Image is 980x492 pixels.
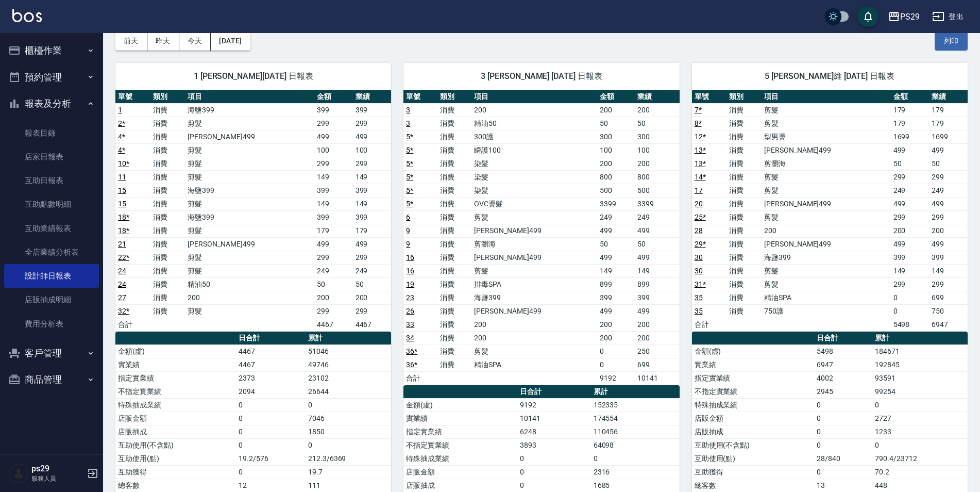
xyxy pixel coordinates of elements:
[306,345,391,358] td: 51046
[726,197,762,210] td: 消費
[597,143,635,157] td: 100
[353,210,392,224] td: 399
[762,143,890,157] td: [PERSON_NAME]499
[147,31,179,51] button: 昨天
[762,184,890,197] td: 剪髮
[185,184,314,197] td: 海鹽399
[236,358,306,371] td: 4467
[118,106,122,114] a: 1
[115,345,236,358] td: 金額(虛)
[314,251,353,264] td: 299
[353,117,392,130] td: 299
[597,251,635,264] td: 499
[353,90,392,104] th: 業績
[406,267,414,275] a: 16
[471,103,597,117] td: 200
[928,7,968,26] button: 登出
[150,237,185,251] td: 消費
[471,318,597,331] td: 200
[471,224,597,237] td: [PERSON_NAME]499
[185,90,314,104] th: 項目
[437,103,471,117] td: 消費
[891,117,930,130] td: 179
[150,210,185,224] td: 消費
[185,237,314,251] td: [PERSON_NAME]499
[118,240,126,248] a: 21
[437,184,471,197] td: 消費
[150,197,185,210] td: 消費
[692,345,815,358] td: 金額(虛)
[115,318,150,331] td: 合計
[597,304,635,318] td: 499
[471,251,597,264] td: [PERSON_NAME]499
[471,90,597,104] th: 項目
[437,277,471,291] td: 消費
[314,143,353,157] td: 100
[12,9,42,22] img: Logo
[471,184,597,197] td: 染髮
[353,318,392,331] td: 4467
[185,103,314,117] td: 海鹽399
[437,318,471,331] td: 消費
[762,90,890,104] th: 項目
[150,224,185,237] td: 消費
[4,288,99,311] a: 店販抽成明細
[929,117,968,130] td: 179
[597,291,635,304] td: 399
[179,31,211,51] button: 今天
[929,157,968,170] td: 50
[150,277,185,291] td: 消費
[406,213,410,221] a: 6
[353,170,392,184] td: 149
[635,130,680,143] td: 300
[597,130,635,143] td: 300
[762,210,890,224] td: 剪髮
[4,169,99,192] a: 互助日報表
[403,90,679,385] table: a dense table
[726,264,762,277] td: 消費
[929,170,968,184] td: 299
[762,224,890,237] td: 200
[118,186,126,194] a: 15
[635,184,680,197] td: 500
[726,157,762,170] td: 消費
[437,237,471,251] td: 消費
[929,277,968,291] td: 299
[635,224,680,237] td: 499
[929,184,968,197] td: 249
[314,184,353,197] td: 399
[150,143,185,157] td: 消費
[185,304,314,318] td: 剪髮
[150,170,185,184] td: 消費
[762,291,890,304] td: 精油SPA
[692,318,727,331] td: 合計
[314,237,353,251] td: 499
[314,210,353,224] td: 399
[4,340,99,367] button: 客戶管理
[471,130,597,143] td: 300護
[695,186,703,194] a: 17
[891,277,930,291] td: 299
[814,332,872,345] th: 日合計
[929,103,968,117] td: 179
[726,291,762,304] td: 消費
[884,6,924,27] button: PS29
[929,90,968,104] th: 業績
[891,304,930,318] td: 0
[929,130,968,143] td: 1699
[353,103,392,117] td: 399
[872,345,968,358] td: 184671
[406,280,414,288] a: 19
[437,157,471,170] td: 消費
[935,31,968,51] button: 列印
[185,291,314,304] td: 200
[437,90,471,104] th: 類別
[437,304,471,318] td: 消費
[726,224,762,237] td: 消費
[900,10,920,23] div: PS29
[150,130,185,143] td: 消費
[437,291,471,304] td: 消費
[150,117,185,130] td: 消費
[597,197,635,210] td: 3399
[128,71,379,81] span: 1 [PERSON_NAME][DATE] 日報表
